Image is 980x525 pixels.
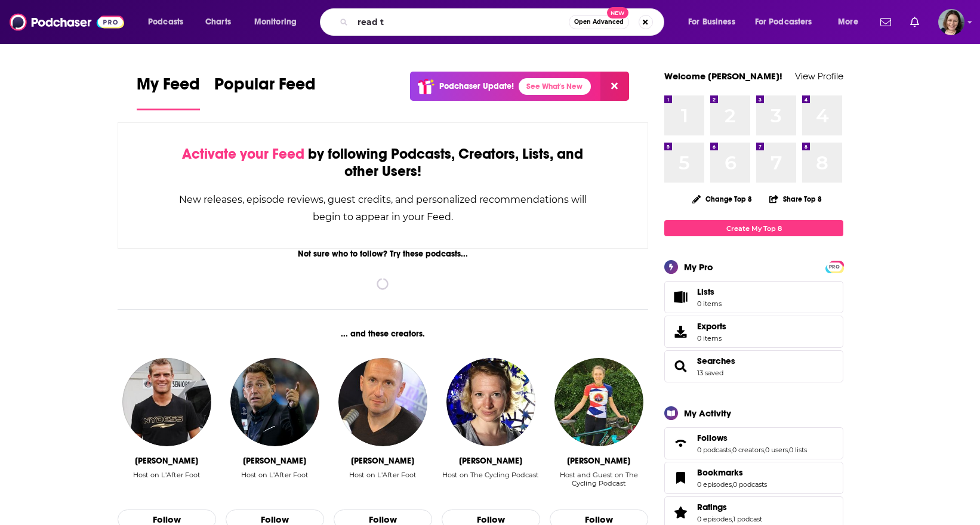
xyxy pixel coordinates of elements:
[697,321,726,332] span: Exports
[182,145,304,163] span: Activate your Feed
[788,446,789,454] span: ,
[697,334,726,342] span: 0 items
[905,12,924,32] a: Show notifications dropdown
[668,289,692,305] span: Lists
[769,187,822,211] button: Share Top 8
[732,480,733,489] span: ,
[733,515,762,523] a: 1 podcast
[664,316,843,348] a: Exports
[198,13,238,32] a: Charts
[697,299,722,308] span: 0 items
[664,281,843,313] a: Lists
[876,12,896,32] a: Show notifications dropdown
[349,471,417,479] div: Host on L'After Foot
[697,433,728,443] span: Follows
[140,13,199,32] button: open menu
[118,249,648,259] div: Not sure who to follow? Try these podcasts...
[567,456,630,466] div: Lizzy Banks
[205,14,231,30] span: Charts
[446,358,535,446] img: Rose Manley
[938,9,964,35] span: Logged in as micglogovac
[351,456,414,466] div: Gilbert Brisbois
[830,13,873,32] button: open menu
[241,471,309,479] div: Host on L'After Foot
[122,358,211,446] img: Jerome Rothen
[764,446,765,454] span: ,
[789,446,807,454] a: 0 lists
[133,471,201,479] div: Host on L'After Foot
[795,70,843,82] a: View Profile
[697,467,743,478] span: Bookmarks
[733,480,767,489] a: 0 podcasts
[353,13,569,32] input: Search podcasts, credits, & more...
[664,427,843,459] span: Follows
[827,262,842,271] a: PRO
[731,446,732,454] span: ,
[554,358,643,446] img: Lizzy Banks
[439,81,514,91] p: Podchaser Update!
[133,471,201,496] div: Host on L'After Foot
[349,471,417,496] div: Host on L'After Foot
[459,456,522,466] div: Rose Manley
[755,14,812,30] span: For Podcasters
[442,471,539,479] div: Host on The Cycling Podcast
[938,9,964,35] button: Show profile menu
[747,13,830,32] button: open menu
[697,433,807,443] a: Follows
[137,74,200,110] a: My Feed
[243,456,306,466] div: Daniel Riolo
[668,504,692,521] a: Ratings
[178,191,588,226] div: New releases, episode reviews, guest credits, and personalized recommendations will begin to appe...
[214,74,316,101] span: Popular Feed
[241,471,309,496] div: Host on L'After Foot
[442,471,539,496] div: Host on The Cycling Podcast
[765,446,788,454] a: 0 users
[550,471,648,487] div: Host and Guest on The Cycling Podcast
[684,407,731,419] div: My Activity
[697,502,727,512] span: Ratings
[827,262,842,271] span: PRO
[118,329,648,339] div: ... and these creators.
[697,356,735,366] a: Searches
[550,471,648,496] div: Host and Guest on The Cycling Podcast
[680,13,750,32] button: open menu
[254,14,297,30] span: Monitoring
[569,15,629,29] button: Open AdvancedNew
[137,74,200,101] span: My Feed
[668,323,692,340] span: Exports
[178,146,588,180] div: by following Podcasts, Creators, Lists, and other Users!
[697,286,722,297] span: Lists
[519,78,591,95] a: See What's New
[697,502,762,512] a: Ratings
[684,261,713,273] div: My Pro
[668,435,692,452] a: Follows
[214,74,316,110] a: Popular Feed
[697,369,723,377] a: 13 saved
[697,480,732,489] a: 0 episodes
[607,7,628,18] span: New
[697,446,731,454] a: 0 podcasts
[148,14,183,30] span: Podcasts
[668,470,692,486] a: Bookmarks
[688,14,735,30] span: For Business
[697,515,732,523] a: 0 episodes
[574,19,624,25] span: Open Advanced
[331,8,676,36] div: Search podcasts, credits, & more...
[338,358,427,446] img: Gilbert Brisbois
[732,446,764,454] a: 0 creators
[135,456,198,466] div: Jerome Rothen
[668,358,692,375] a: Searches
[10,11,124,33] a: Podchaser - Follow, Share and Rate Podcasts
[230,358,319,446] img: Daniel Riolo
[246,13,312,32] button: open menu
[664,70,782,82] a: Welcome [PERSON_NAME]!
[685,192,759,206] button: Change Top 8
[664,220,843,236] a: Create My Top 8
